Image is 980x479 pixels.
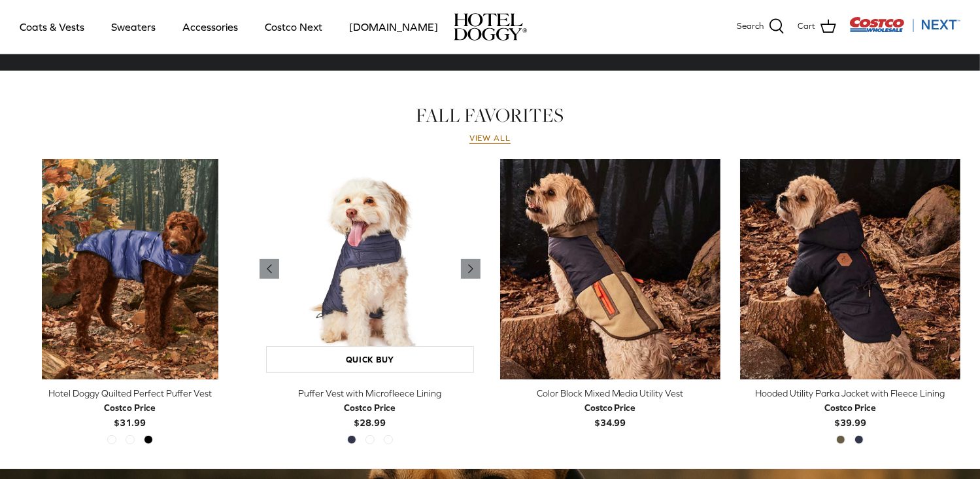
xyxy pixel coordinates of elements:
[798,20,815,33] span: Cart
[824,400,876,427] b: $39.99
[500,386,720,400] div: Color Block Mixed Media Utility Vest
[454,13,527,41] a: hoteldoggy.com hoteldoggycom
[740,386,960,430] a: Hooded Utility Parka Jacket with Fleece Lining Costco Price$39.99
[260,159,480,380] a: Puffer Vest with Microfleece Lining
[253,5,334,49] a: Costco Next
[20,386,240,400] div: Hotel Doggy Quilted Perfect Puffer Vest
[8,5,96,49] a: Coats & Vests
[454,13,527,41] img: hoteldoggycom
[260,386,480,430] a: Puffer Vest with Microfleece Lining Costco Price$28.99
[260,386,480,400] div: Puffer Vest with Microfleece Lining
[500,386,720,430] a: Color Block Mixed Media Utility Vest Costco Price$34.99
[99,5,167,49] a: Sweaters
[344,400,396,415] div: Costco Price
[260,259,279,279] a: Previous
[469,133,511,144] a: View all
[740,386,960,400] div: Hooded Utility Parka Jacket with Fleece Lining
[104,400,156,415] div: Costco Price
[737,20,764,33] span: Search
[500,159,720,380] a: Color Block Mixed Media Utility Vest
[737,18,785,35] a: Search
[461,259,481,279] a: Previous
[266,346,473,373] a: Quick buy
[798,18,836,35] a: Cart
[849,16,960,33] img: Costco Next
[824,400,876,415] div: Costco Price
[584,400,636,427] b: $34.99
[849,25,960,35] a: Visit Costco Next
[344,400,396,427] b: $28.99
[500,159,720,380] img: tan dog wearing a blue & brown vest
[20,159,240,380] a: Hotel Doggy Quilted Perfect Puffer Vest
[337,5,450,49] a: [DOMAIN_NAME]
[171,5,250,49] a: Accessories
[104,400,156,427] b: $31.99
[20,386,240,430] a: Hotel Doggy Quilted Perfect Puffer Vest Costco Price$31.99
[584,400,636,415] div: Costco Price
[416,102,564,128] a: FALL FAVORITES
[740,159,960,380] a: Hooded Utility Parka Jacket with Fleece Lining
